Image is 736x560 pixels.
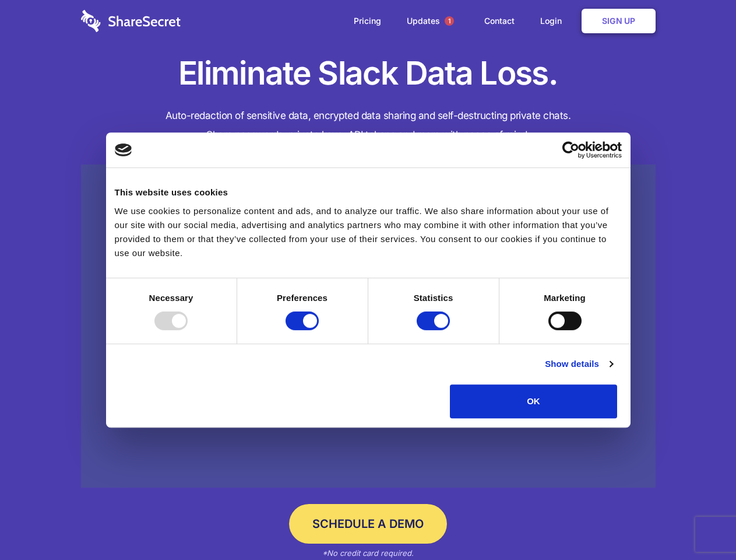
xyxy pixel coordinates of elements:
img: logo [115,143,132,156]
a: Wistia video thumbnail [81,164,656,488]
img: logo-wordmark-white-trans-d4663122ce5f474addd5e946df7df03e33cb6a1c49d2221995e7729f52c070b2.svg [81,10,181,32]
a: Pricing [342,3,393,39]
a: Show details [545,357,612,371]
strong: Statistics [414,293,453,303]
a: Schedule a Demo [289,504,447,544]
a: Sign Up [582,9,656,33]
div: This website uses cookies [115,185,622,199]
h4: Auto-redaction of sensitive data, encrypted data sharing and self-destructing private chats. Shar... [81,106,656,145]
div: We use cookies to personalize content and ads, and to analyze our traffic. We also share informat... [115,204,622,260]
button: OK [450,384,617,418]
h1: Eliminate Slack Data Loss. [81,52,656,94]
a: Usercentrics Cookiebot - opens in a new window [520,141,622,159]
em: *No credit card required. [322,548,414,558]
strong: Preferences [277,293,327,303]
a: Contact [473,3,526,39]
a: Login [529,3,579,39]
strong: Necessary [149,293,193,303]
strong: Marketing [544,293,586,303]
span: 1 [445,16,454,26]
